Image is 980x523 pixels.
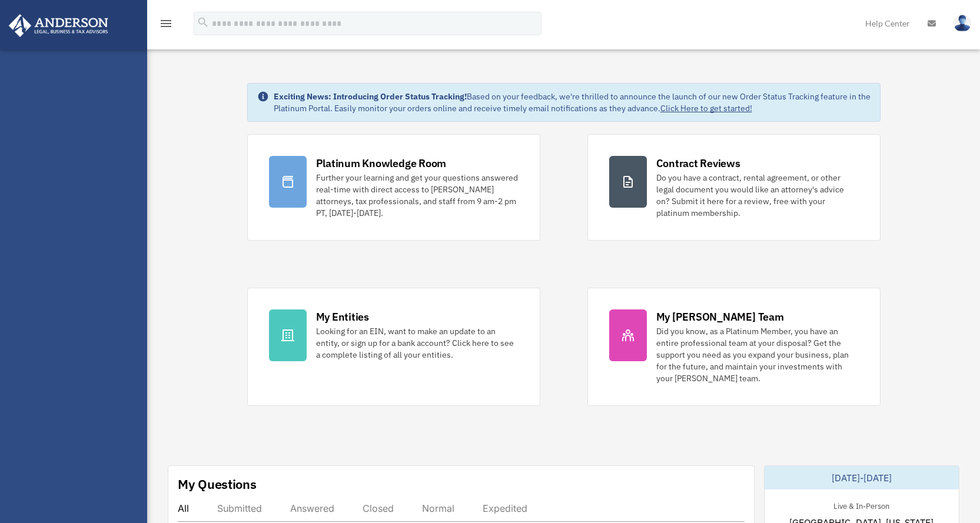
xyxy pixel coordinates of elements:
div: Did you know, as a Platinum Member, you have an entire professional team at your disposal? Get th... [656,325,859,384]
a: menu [159,21,173,31]
div: My Questions [178,475,257,493]
a: Contract Reviews Do you have a contract, rental agreement, or other legal document you would like... [587,134,881,241]
div: Normal [422,502,454,514]
div: My Entities [316,309,369,324]
a: Platinum Knowledge Room Further your learning and get your questions answered real-time with dire... [247,134,540,241]
div: Platinum Knowledge Room [316,156,447,171]
div: Further your learning and get your questions answered real-time with direct access to [PERSON_NAM... [316,172,519,219]
div: Do you have a contract, rental agreement, or other legal document you would like an attorney's ad... [656,172,859,219]
i: search [197,16,210,29]
a: Click Here to get started! [660,103,752,114]
a: My Entities Looking for an EIN, want to make an update to an entity, or sign up for a bank accoun... [247,288,540,406]
div: Live & In-Person [824,499,899,511]
div: My [PERSON_NAME] Team [656,309,784,324]
i: menu [159,16,173,31]
div: Submitted [217,502,262,514]
strong: Exciting News: Introducing Order Status Tracking! [274,91,467,102]
div: Closed [363,502,394,514]
div: Looking for an EIN, want to make an update to an entity, or sign up for a bank account? Click her... [316,325,519,361]
img: User Pic [954,15,971,32]
img: Anderson Advisors Platinum Portal [5,14,112,37]
div: All [178,502,189,514]
div: Based on your feedback, we're thrilled to announce the launch of our new Order Status Tracking fe... [274,91,871,114]
div: Contract Reviews [656,156,740,171]
div: Answered [290,502,334,514]
div: [DATE]-[DATE] [765,466,959,489]
div: Expedited [483,502,527,514]
a: My [PERSON_NAME] Team Did you know, as a Platinum Member, you have an entire professional team at... [587,288,881,406]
